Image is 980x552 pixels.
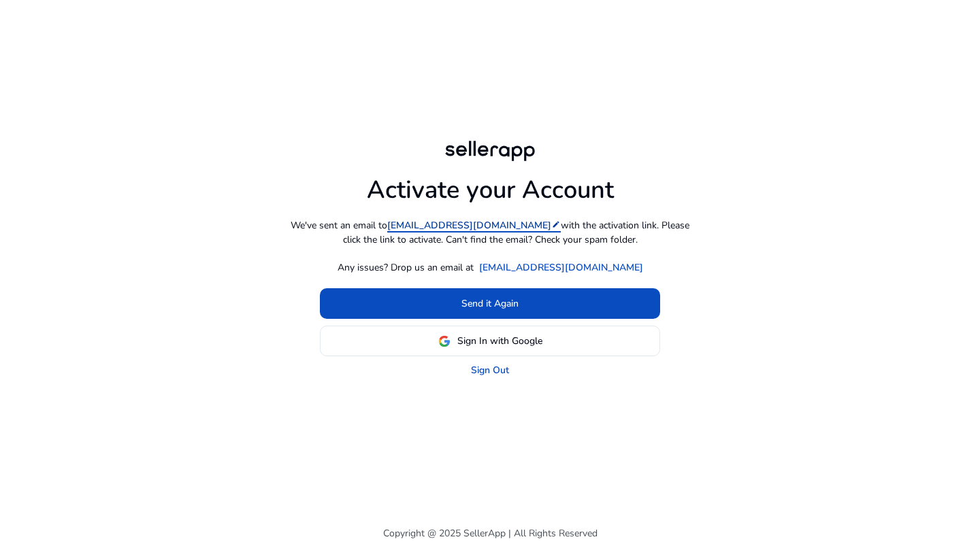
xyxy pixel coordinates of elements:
[320,288,660,319] button: Send it Again
[438,335,451,347] img: google-logo.svg
[471,363,509,377] a: Sign Out
[320,326,660,356] button: Sign In with Google
[551,220,561,229] mat-icon: edit
[457,334,542,348] span: Sign In with Google
[461,296,519,311] span: Send it Again
[387,218,561,232] a: [EMAIL_ADDRESS][DOMAIN_NAME]
[479,260,643,275] a: [EMAIL_ADDRESS][DOMAIN_NAME]
[367,165,614,205] h1: Activate your Account
[338,260,474,275] p: Any issues? Drop us an email at
[286,218,694,247] p: We've sent an email to with the activation link. Please click the link to activate. Can't find th...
